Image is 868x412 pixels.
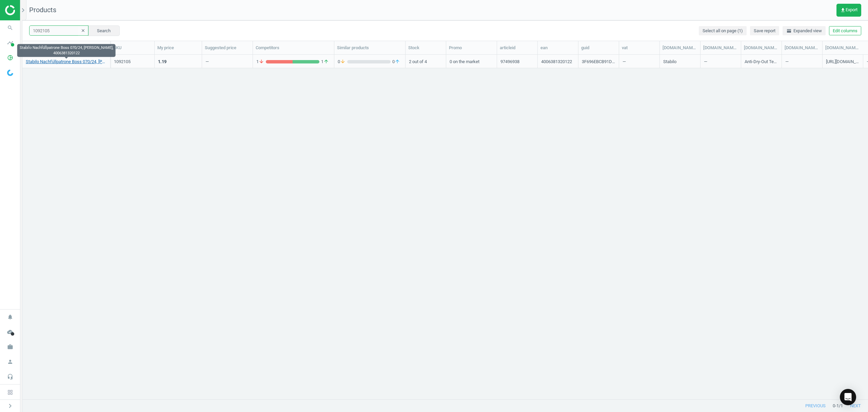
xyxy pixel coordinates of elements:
button: Save report [750,26,779,36]
div: 1.19 [158,59,166,65]
i: chevron_right [6,402,14,410]
span: 0 - 1 [833,403,839,409]
button: next [843,400,868,412]
div: [DOMAIN_NAME](delivery) [703,45,738,51]
div: Competitors [256,45,331,51]
div: — [623,55,656,67]
div: [DOMAIN_NAME](image_url) [825,45,860,51]
div: Similar products [337,45,402,51]
i: horizontal_split [786,28,792,34]
img: ajHJNr6hYgQAAAAASUVORK5CYII= [5,5,53,15]
span: 1 [256,59,266,65]
div: 2 out of 4 [409,55,442,67]
i: get_app [840,7,846,13]
div: SKU [113,45,152,51]
i: clear [81,28,85,33]
div: 97496938 [500,59,519,67]
div: guid [581,45,616,51]
div: Open Intercom Messenger [840,389,856,405]
div: — [205,59,209,67]
div: 0 on the market [450,55,493,67]
div: ean [540,45,575,51]
i: arrow_downward [340,59,346,65]
div: 3F696EBCB91D5606E06365033D0A6466 [582,59,615,67]
div: — [785,55,819,67]
div: 4006381320122 [541,59,572,67]
span: Select all on page (1) [703,28,743,34]
div: Stabilo [663,59,676,67]
i: arrow_upward [395,59,400,65]
div: [URL][DOMAIN_NAME] [826,59,860,67]
div: Stabilo Nachfüllpatrone Boss 070/24, [PERSON_NAME], 4006381320122 [17,44,116,57]
div: articleid [500,45,535,51]
div: vat [622,45,657,51]
i: work [4,340,17,353]
input: SKU/Title search [29,25,88,36]
div: Promo [449,45,494,51]
span: 1 [319,59,331,65]
i: notifications [4,311,17,323]
span: 0 [391,59,402,65]
i: arrow_downward [259,59,264,65]
i: pie_chart_outlined [4,51,17,64]
a: Stabilo Nachfüllpatrone Boss 070/24, [PERSON_NAME], 4006381320122 [26,59,107,65]
span: Products [29,6,56,14]
button: Search [88,25,120,36]
div: grid [22,55,868,392]
div: Suggested price [205,45,250,51]
span: Expanded view [786,28,822,34]
i: cloud_done [4,325,17,338]
div: Stock [408,45,443,51]
i: timeline [4,36,17,49]
button: previous [798,400,833,412]
div: 1092105 [114,59,151,65]
i: arrow_upward [323,59,329,65]
i: search [4,21,17,34]
div: [DOMAIN_NAME](brand) [663,45,697,51]
div: — [704,55,737,67]
div: My price [157,45,199,51]
span: 0 [338,59,347,65]
div: Anti-Dry-Out Technology: 4 Stunden Austrocknungsschutz Keilspitze Schnelltrocknend & geruchlos Mi... [745,59,778,67]
button: chevron_right [2,401,19,410]
img: wGWNvw8QSZomAAAAABJRU5ErkJggg== [7,70,13,76]
span: Save report [754,28,775,34]
i: headset_mic [4,370,17,383]
button: horizontal_splitExpanded view [783,26,826,36]
div: [DOMAIN_NAME](ean) [785,45,820,51]
button: Select all on page (1) [699,26,747,36]
div: [DOMAIN_NAME](description) [744,45,779,51]
button: Edit columns [829,26,861,36]
button: clear [78,26,88,36]
i: person [4,355,17,368]
i: chevron_right [19,6,27,14]
button: get_appExport [836,4,861,17]
span: Export [840,7,857,13]
span: / 1 [839,403,843,409]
